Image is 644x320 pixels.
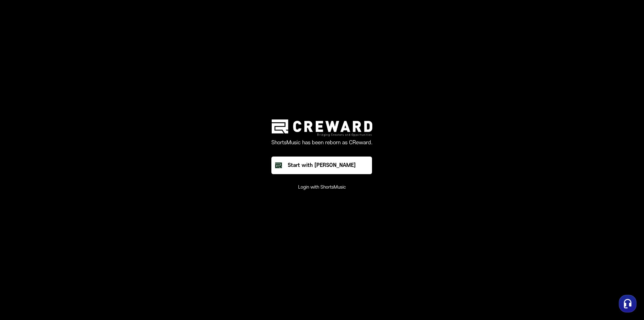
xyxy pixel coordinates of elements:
div: Start with [PERSON_NAME] [288,162,356,169]
button: Login with ShortsMusic [298,184,346,190]
button: Start with [PERSON_NAME] [271,157,372,174]
a: Start with [PERSON_NAME] [271,157,373,174]
img: creward logo [272,119,372,136]
p: ShortsMusic has been reborn as CReward. [271,139,373,146]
